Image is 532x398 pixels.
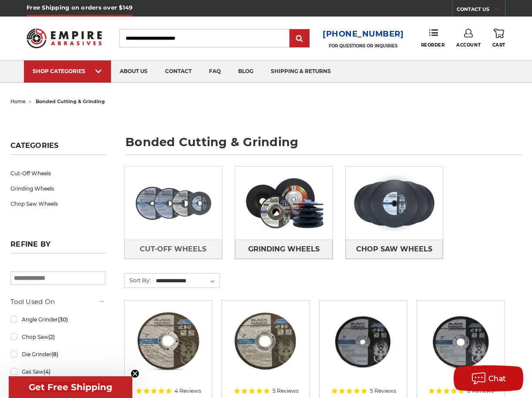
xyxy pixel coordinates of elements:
[423,307,498,376] img: 3" x 1/16" x 3/8" Cutting Disc
[248,242,320,257] span: Grinding Wheels
[10,364,105,379] a: Gas Saw
[10,297,105,307] h5: Tool Used On
[323,43,404,49] p: FOR QUESTIONS OR INQUIRIES
[421,29,445,47] a: Reorder
[492,42,505,48] span: Cart
[10,312,105,327] a: Angle Grinder
[9,376,132,398] div: Get Free ShippingClose teaser
[488,375,506,383] span: Chat
[10,181,105,196] a: Grinding Wheels
[200,60,229,83] a: faq
[155,274,219,288] select: Sort By:
[44,368,51,375] span: (4)
[51,351,58,358] span: (8)
[58,316,68,323] span: (30)
[10,196,105,211] a: Chop Saw Wheels
[421,42,445,48] span: Reorder
[10,347,105,362] a: Die Grinder
[156,60,200,83] a: contact
[36,98,105,104] span: bonded cutting & grinding
[10,240,105,254] h5: Refine by
[125,240,222,259] a: Cut-Off Wheels
[228,307,303,376] img: 2" x 1/32" x 3/8" Cut Off Wheel
[323,28,404,40] a: [PHONE_NUMBER]
[235,240,333,259] a: Grinding Wheels
[346,240,443,259] a: Chop Saw Wheels
[492,29,505,48] a: Cart
[111,60,156,83] a: about us
[27,23,102,53] img: Empire Abrasives
[10,98,26,104] a: home
[125,274,151,287] label: Sort By:
[456,42,481,48] span: Account
[125,169,222,237] img: Cut-Off Wheels
[326,307,401,376] img: 3” x .0625” x 1/4” Die Grinder Cut-Off Wheels by Black Hawk Abrasives
[131,307,206,376] img: 2" x 1/16" x 3/8" Cut Off Wheel
[229,60,262,83] a: blog
[10,141,105,155] h5: Categories
[457,4,505,17] a: CONTACT US
[10,329,105,344] a: Chop Saw
[29,382,112,392] span: Get Free Shipping
[48,334,55,340] span: (2)
[235,169,333,237] img: Grinding Wheels
[140,242,206,257] span: Cut-Off Wheels
[33,68,102,74] div: SHOP CATEGORIES
[10,166,105,181] a: Cut-Off Wheels
[131,369,139,378] button: Close teaser
[291,30,308,47] input: Submit
[346,169,443,237] img: Chop Saw Wheels
[262,60,340,83] a: shipping & returns
[356,242,432,257] span: Chop Saw Wheels
[125,136,522,155] h1: bonded cutting & grinding
[454,365,523,391] button: Chat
